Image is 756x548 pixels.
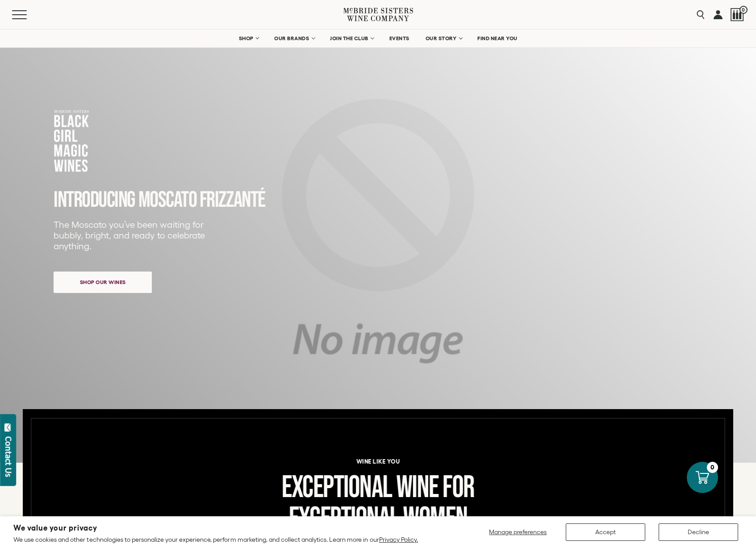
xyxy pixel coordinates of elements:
a: SHOP [233,29,264,47]
span: Shop our wines [64,273,142,291]
span: Manage preferences [489,528,547,535]
a: FIND NEAR YOU [472,29,523,47]
a: EVENTS [384,29,415,47]
h6: wine like you [48,458,707,464]
span: Wine [396,469,439,506]
span: OUR STORY [426,35,457,42]
button: Decline [659,523,738,541]
a: Shop our wines [54,272,152,293]
button: Mobile Menu Trigger [12,10,44,19]
a: JOIN THE CLUB [324,29,379,47]
div: Contact Us [4,436,13,477]
span: for [443,469,474,506]
span: JOIN THE CLUB [330,35,368,42]
button: Accept [566,523,645,541]
a: OUR BRANDS [268,29,320,47]
span: Women [403,500,468,538]
span: FIND NEAR YOU [477,35,518,42]
h2: We value your privacy [13,524,418,532]
div: 0 [707,462,718,473]
span: Exceptional [282,469,392,506]
span: INTRODUCING [54,187,135,213]
p: We use cookies and other technologies to personalize your experience, perform marketing, and coll... [13,535,418,544]
a: OUR STORY [420,29,468,47]
span: FRIZZANTé [200,187,265,213]
p: The Moscato you’ve been waiting for bubbly, bright, and ready to celebrate anything. [54,219,211,251]
span: OUR BRANDS [274,35,309,42]
span: 0 [739,6,748,14]
span: SHOP [238,35,254,42]
span: Exceptional [289,500,399,538]
span: MOSCATO [138,187,197,213]
span: EVENTS [389,35,409,42]
button: Manage preferences [484,523,552,541]
a: Privacy Policy. [379,536,418,543]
